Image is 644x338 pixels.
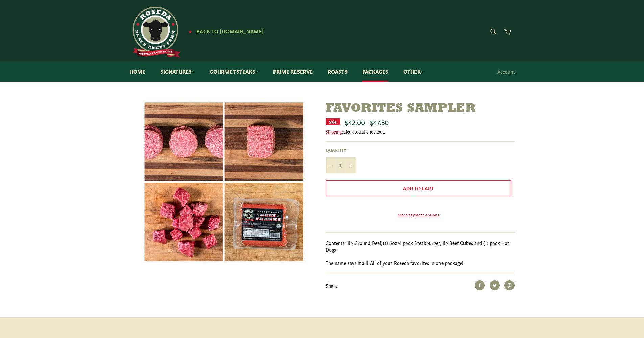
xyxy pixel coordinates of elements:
[326,282,338,289] span: Share
[326,101,515,116] h1: Favorites Sampler
[321,61,354,82] a: Roasts
[129,7,180,57] img: Roseda Beef
[326,128,515,135] div: calculated at checkout.
[326,212,511,217] a: More payment options
[403,185,434,191] span: Add to Cart
[397,61,430,82] a: Other
[326,118,340,125] div: Sale
[346,157,356,173] button: Increase item quantity by one
[185,29,264,34] a: ★ Back to [DOMAIN_NAME]
[326,128,342,135] a: Shipping
[345,117,365,126] span: $42.00
[356,61,395,82] a: Packages
[326,180,511,196] button: Add to Cart
[326,157,336,173] button: Reduce item quantity by one
[326,147,356,153] label: Quantity
[494,62,518,81] a: Account
[326,240,515,253] p: Contents: 1lb Ground Beef, (1) 6oz/4 pack Steakburger, 1lb Beef Cubes and (1) pack Hot Dogs
[143,101,305,263] img: Favorites Sampler
[266,61,319,82] a: Prime Reserve
[188,29,192,34] span: ★
[196,27,264,34] span: Back to [DOMAIN_NAME]
[370,117,389,126] s: $47.50
[203,61,265,82] a: Gourmet Steaks
[123,61,152,82] a: Home
[326,260,515,266] p: The name says it all! All of your Roseda favorites in one package!
[153,61,201,82] a: Signatures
